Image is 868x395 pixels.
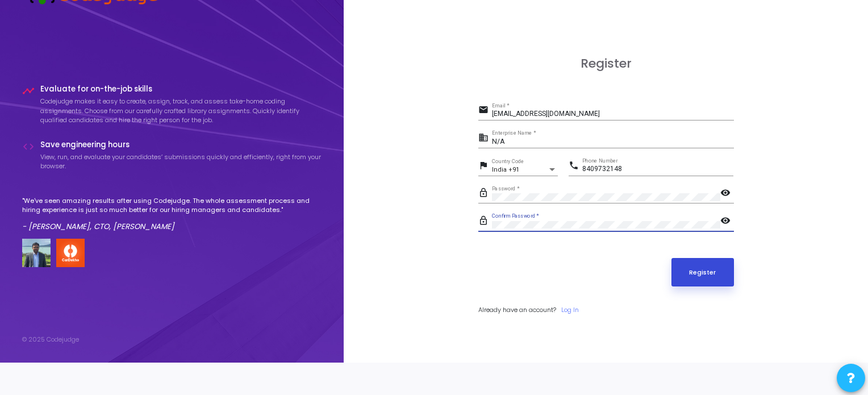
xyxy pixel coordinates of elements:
input: Phone Number [582,165,733,173]
mat-icon: phone [569,160,582,173]
mat-icon: visibility [720,187,734,201]
em: - [PERSON_NAME], CTO, [PERSON_NAME] [22,221,174,232]
input: Email [492,110,734,118]
button: Register [671,258,734,286]
p: Codejudge makes it easy to create, assign, track, and assess take-home coding assignments. Choose... [40,97,322,125]
mat-icon: lock_outline [478,215,492,228]
input: Enterprise Name [492,138,734,146]
h3: Register [478,56,734,71]
mat-icon: business [478,132,492,145]
a: Log In [561,305,579,315]
span: India +91 [492,166,519,173]
mat-icon: email [478,104,492,118]
mat-icon: visibility [720,215,734,228]
img: user image [22,239,51,267]
i: timeline [22,85,35,97]
mat-icon: lock_outline [478,187,492,201]
span: Already have an account? [478,305,556,314]
h4: Evaluate for on-the-job skills [40,85,322,94]
p: View, run, and evaluate your candidates’ submissions quickly and efficiently, right from your bro... [40,152,322,171]
mat-icon: flag [478,160,492,173]
p: "We've seen amazing results after using Codejudge. The whole assessment process and hiring experi... [22,196,322,215]
div: © 2025 Codejudge [22,335,79,344]
i: code [22,140,35,153]
img: company-logo [56,239,85,267]
h4: Save engineering hours [40,140,322,149]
